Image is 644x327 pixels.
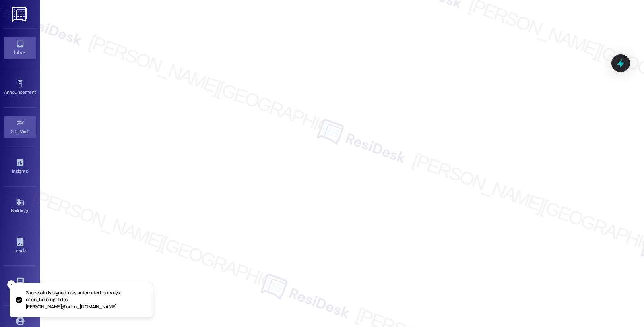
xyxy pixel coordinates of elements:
[12,7,28,22] img: ResiDesk Logo
[26,290,146,311] p: Successfully signed in as automated-surveys-orion_housing-fides.[PERSON_NAME]@orion_[DOMAIN_NAME]
[4,156,36,178] a: Insights •
[4,116,36,138] a: Site Visit •
[4,275,36,296] a: Templates •
[4,195,36,217] a: Buildings
[28,167,29,173] span: •
[4,37,36,59] a: Inbox
[4,235,36,257] a: Leads
[29,128,30,133] span: •
[36,88,37,94] span: •
[7,280,15,288] button: Close toast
